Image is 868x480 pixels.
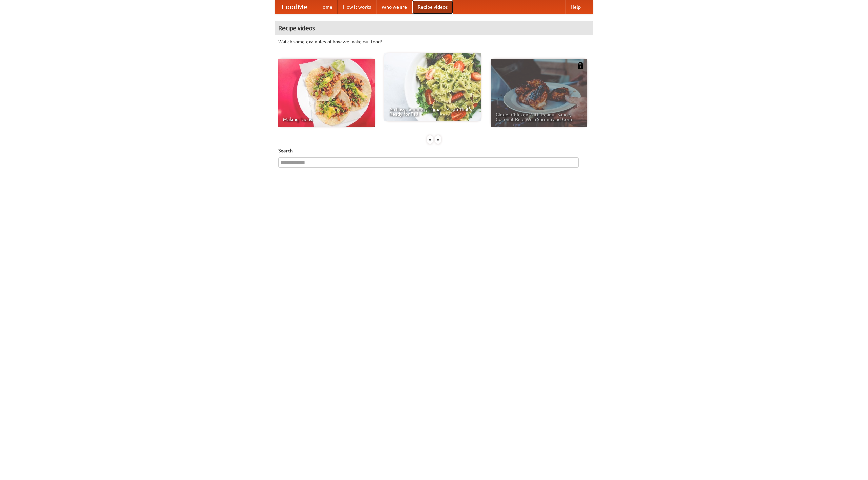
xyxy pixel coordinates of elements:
a: Making Tacos [278,59,375,127]
a: FoodMe [275,0,314,14]
span: An Easy, Summery Tomato Pasta That's Ready for Fall [389,107,476,116]
a: Recipe videos [412,0,453,14]
a: Who we are [376,0,412,14]
a: Help [565,0,586,14]
h5: Search [278,147,590,154]
img: 483408.png [577,62,584,69]
div: » [435,135,441,144]
span: Making Tacos [283,117,370,122]
h4: Recipe videos [275,21,593,35]
a: Home [314,0,338,14]
a: An Easy, Summery Tomato Pasta That's Ready for Fall [384,53,481,121]
p: Watch some examples of how we make our food! [278,38,590,45]
div: « [427,135,433,144]
a: How it works [338,0,376,14]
